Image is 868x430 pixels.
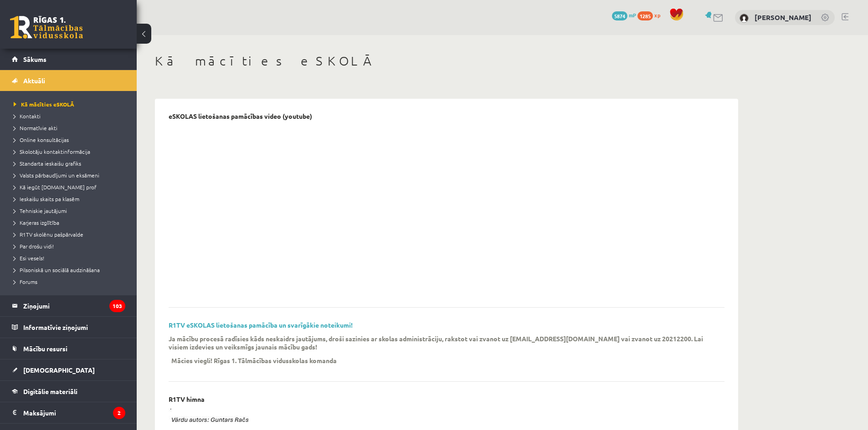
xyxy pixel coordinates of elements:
[10,16,83,39] a: Rīgas 1. Tālmācības vidusskola
[14,112,41,120] span: Kontakti
[23,387,77,395] span: Digitālie materiāli
[14,242,128,250] a: Par drošu vidi!
[12,338,125,359] a: Mācību resursi
[14,230,128,238] a: R1TV skolēnu pašpārvalde
[612,11,627,20] span: 5874
[654,11,660,19] span: xp
[169,321,353,329] a: R1TV eSKOLAS lietošanas pamācība un svarīgākie noteikumi!
[23,55,46,63] span: Sākums
[155,53,738,69] h1: Kā mācīties eSKOLĀ
[14,266,128,274] a: Pilsoniskā un sociālā audzināšana
[12,317,125,338] a: Informatīvie ziņojumi
[14,207,67,214] span: Tehniskie jautājumi
[12,402,125,423] a: Maksājumi2
[14,160,81,167] span: Standarta ieskaišu grafiks
[14,219,59,226] span: Karjeras izglītība
[12,49,125,70] a: Sākums
[23,402,125,423] legend: Maksājumi
[169,395,205,403] p: R1TV himna
[14,254,44,262] span: Esi vesels!
[755,13,812,22] a: [PERSON_NAME]
[14,124,128,132] a: Normatīvie akti
[214,356,337,364] p: Rīgas 1. Tālmācības vidusskolas komanda
[14,147,128,156] a: Skolotāju kontaktinformācija
[14,243,54,250] span: Par drošu vidi!
[14,112,128,120] a: Kontakti
[23,76,45,85] span: Aktuāli
[113,407,125,419] i: 2
[14,136,69,143] span: Online konsultācijas
[23,295,125,316] legend: Ziņojumi
[14,100,128,108] a: Kā mācīties eSKOLĀ
[169,334,711,351] p: Ja mācību procesā radīsies kāds neskaidrs jautājums, droši sazinies ar skolas administrāciju, rak...
[14,183,128,191] a: Kā iegūt [DOMAIN_NAME] prof
[23,317,125,338] legend: Informatīvie ziņojumi
[14,136,128,144] a: Online konsultācijas
[637,11,653,20] span: 1285
[12,359,125,380] a: [DEMOGRAPHIC_DATA]
[14,148,90,155] span: Skolotāju kontaktinformācija
[23,366,95,374] span: [DEMOGRAPHIC_DATA]
[14,278,37,285] span: Forums
[14,159,128,167] a: Standarta ieskaišu grafiks
[637,11,665,19] a: 1285 xp
[14,171,128,179] a: Valsts pārbaudījumi un eksāmeni
[12,295,125,316] a: Ziņojumi103
[14,172,99,179] span: Valsts pārbaudījumi un eksāmeni
[14,231,83,238] span: R1TV skolēnu pašpārvalde
[14,195,128,203] a: Ieskaišu skaits pa klasēm
[14,195,79,202] span: Ieskaišu skaits pa klasēm
[14,278,128,286] a: Forums
[12,381,125,402] a: Digitālie materiāli
[14,101,74,108] span: Kā mācīties eSKOLĀ
[14,266,100,273] span: Pilsoniskā un sociālā audzināšana
[740,14,749,23] img: Aleksandrs Koroļovs
[14,207,128,215] a: Tehniskie jautājumi
[171,356,212,364] p: Mācies viegli!
[12,70,125,91] a: Aktuāli
[169,112,312,120] p: eSKOLAS lietošanas pamācības video (youtube)
[14,254,128,262] a: Esi vesels!
[14,183,97,191] span: Kā iegūt [DOMAIN_NAME] prof
[629,11,636,19] span: mP
[14,218,128,227] a: Karjeras izglītība
[14,124,57,132] span: Normatīvie akti
[612,11,636,19] a: 5874 mP
[23,344,67,353] span: Mācību resursi
[109,300,125,312] i: 103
